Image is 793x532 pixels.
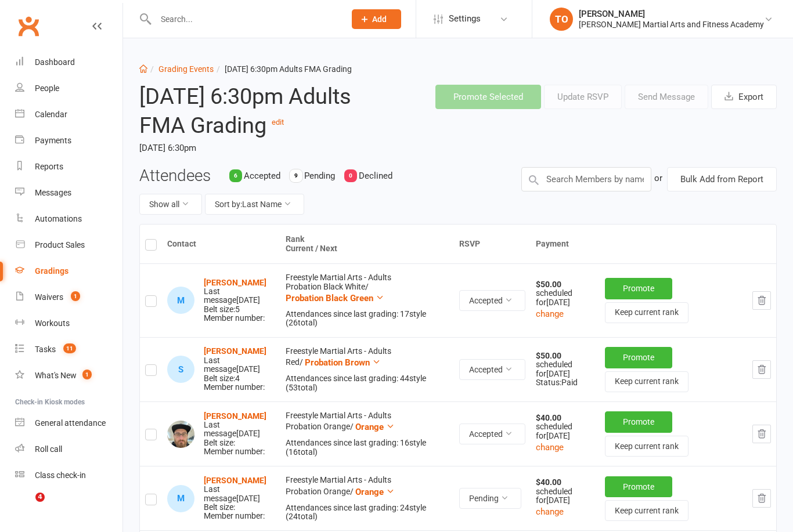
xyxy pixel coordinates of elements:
div: Last message [DATE] [204,287,275,305]
button: Add [352,9,401,29]
button: Export [711,85,777,109]
button: Keep current rank [605,500,689,521]
button: Pending [459,488,521,509]
span: 4 [35,493,45,502]
li: [DATE] 6:30pm Adults FMA Grading [214,63,352,75]
div: Belt size: Member number: [204,412,275,457]
div: Workouts [35,319,70,328]
div: 6 [229,169,242,182]
th: RSVP [454,225,531,263]
span: Settings [449,6,481,32]
strong: $50.00 [536,280,561,289]
a: Workouts [15,310,122,336]
a: Dashboard [15,49,122,75]
div: Dashboard [35,57,75,67]
td: Freestyle Martial Arts - Adults Probation Orange / [280,466,454,530]
button: Keep current rank [605,302,689,323]
button: Promote [605,278,672,299]
a: Waivers 1 [15,284,122,310]
a: edit [272,118,284,126]
span: Pending [304,171,335,181]
a: Clubworx [14,12,43,41]
div: scheduled for [DATE] [536,414,594,440]
span: 11 [63,343,76,353]
a: [PERSON_NAME] [204,278,266,287]
div: Class check-in [35,471,86,480]
div: General attendance [35,418,106,428]
div: scheduled for [DATE] [536,352,594,378]
div: Belt size: Member number: [204,476,275,521]
a: Automations [15,206,122,232]
div: TO [550,8,573,31]
button: Show all [139,194,202,215]
div: Stuart Annakin [167,356,194,383]
h3: Attendees [139,167,211,185]
div: Messages [35,188,71,197]
button: Keep current rank [605,436,689,457]
a: Calendar [15,102,122,128]
div: Last message [DATE] [204,485,275,503]
td: Freestyle Martial Arts - Adults Red / [280,337,454,401]
div: Calendar [35,110,67,119]
div: Automations [35,214,82,223]
div: Last message [DATE] [204,356,275,374]
button: Orange [355,485,395,499]
th: Payment [531,225,776,263]
a: Product Sales [15,232,122,258]
span: Probation Brown [305,357,370,368]
span: Add [372,15,387,24]
strong: $50.00 [536,351,561,360]
a: Class kiosk mode [15,462,122,488]
div: scheduled for [DATE] [536,280,594,307]
a: [PERSON_NAME] [204,411,266,421]
div: Attendances since last grading: 24 style ( 24 total) [286,504,449,522]
button: Probation Brown [305,356,381,370]
button: Orange [355,420,395,434]
td: Freestyle Martial Arts - Adults Probation Orange / [280,401,454,466]
span: Declined [359,171,392,181]
button: change [536,307,564,321]
div: Payments [35,136,71,145]
div: Attendances since last grading: 17 style ( 26 total) [286,310,449,328]
button: Accepted [459,424,525,444]
div: Belt size: 4 Member number: [204,347,275,392]
a: Payments [15,128,122,154]
span: Orange [355,422,384,432]
button: Accepted [459,290,525,311]
div: Roll call [35,444,62,454]
div: Gradings [35,266,69,276]
div: Waivers [35,292,63,302]
div: 9 [290,169,302,182]
button: change [536,440,564,454]
button: Sort by:Last Name [205,194,304,215]
a: Messages [15,180,122,206]
span: Probation Black Green [286,293,373,303]
a: [PERSON_NAME] [204,346,266,356]
div: Tasks [35,345,56,354]
span: 1 [71,291,80,301]
div: 0 [344,169,357,182]
button: Keep current rank [605,371,689,392]
a: General attendance kiosk mode [15,410,122,436]
h2: [DATE] 6:30pm Adults FMA Grading [139,85,395,137]
a: [PERSON_NAME] [204,476,266,485]
a: People [15,75,122,102]
a: Grading Events [158,64,214,74]
button: Probation Black Green [286,291,384,305]
span: Orange [355,487,384,497]
button: Promote [605,476,672,497]
div: Reports [35,162,63,171]
a: Roll call [15,436,122,462]
strong: $40.00 [536,413,561,422]
div: Attendances since last grading: 16 style ( 16 total) [286,439,449,457]
div: [PERSON_NAME] [579,9,764,19]
span: 1 [82,370,92,379]
div: Belt size: 5 Member number: [204,278,275,323]
div: Status: Paid [536,378,594,387]
div: Matthew Abercromby [167,287,194,314]
input: Search Members by name [521,167,651,191]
